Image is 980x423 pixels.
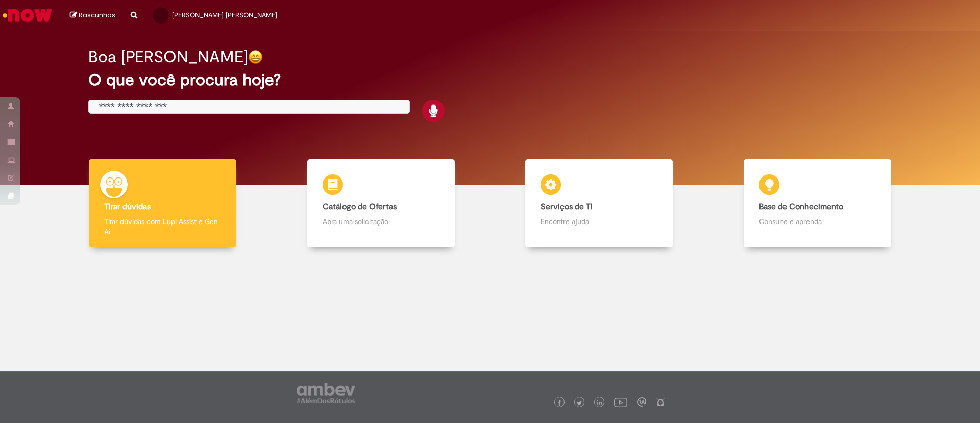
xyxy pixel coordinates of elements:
img: logo_footer_linkedin.png [597,400,602,406]
img: happy-face.png [248,50,263,64]
p: Consulte e aprenda [759,216,876,227]
p: Abra uma solicitação [323,216,439,227]
a: Catálogo de Ofertas Abra uma solicitação [272,159,491,248]
a: Base de Conhecimento Consulte e aprenda [708,159,927,248]
img: logo_footer_twitter.png [577,400,582,406]
img: logo_footer_ambev_rotulo_gray.png [297,383,355,403]
b: Base de Conhecimento [759,202,843,212]
b: Catálogo de Ofertas [323,202,397,212]
h2: Boa [PERSON_NAME] [88,48,248,66]
img: logo_footer_youtube.png [614,395,627,409]
span: Rascunhos [79,10,115,20]
p: Tirar dúvidas com Lupi Assist e Gen Ai [104,216,221,237]
img: logo_footer_workplace.png [637,397,646,407]
p: Encontre ajuda [541,216,657,227]
a: Serviços de TI Encontre ajuda [490,159,708,248]
img: ServiceNow [1,5,54,26]
img: logo_footer_facebook.png [557,400,562,406]
a: Rascunhos [70,11,115,20]
a: Tirar dúvidas Tirar dúvidas com Lupi Assist e Gen Ai [54,159,272,248]
span: [PERSON_NAME] [PERSON_NAME] [172,11,277,19]
img: logo_footer_naosei.png [656,397,665,407]
b: Tirar dúvidas [104,202,151,212]
b: Serviços de TI [541,202,593,212]
h2: O que você procura hoje? [88,71,892,89]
